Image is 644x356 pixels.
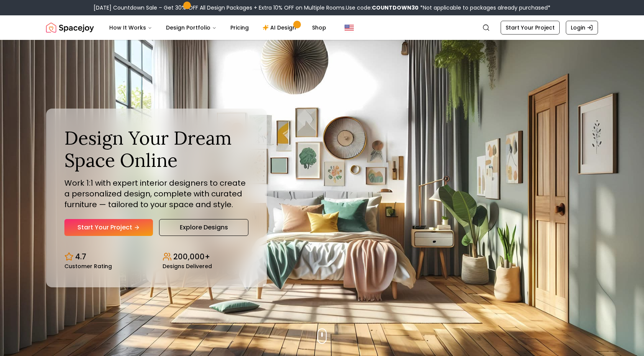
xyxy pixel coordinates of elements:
[94,4,550,12] div: [DATE] Countdown Sale – Get 30% OFF All Design Packages + Extra 10% OFF on Multiple Rooms.
[419,4,550,12] span: *Not applicable to packages already purchased*
[103,20,332,35] nav: Main
[345,23,354,32] img: United States
[46,20,94,35] a: Spacejoy
[103,20,158,35] button: How It Works
[75,251,86,262] p: 4.7
[64,245,248,269] div: Design stats
[173,251,210,262] p: 200,000+
[159,219,248,236] a: Explore Designs
[163,264,212,269] small: Designs Delivered
[224,20,255,35] a: Pricing
[64,219,153,236] a: Start Your Project
[160,20,223,35] button: Design Portfolio
[256,20,304,35] a: AI Design
[566,21,598,35] a: Login
[64,264,112,269] small: Customer Rating
[501,21,560,35] a: Start Your Project
[372,4,419,12] b: COUNTDOWN30
[46,15,598,40] nav: Global
[306,20,332,35] a: Shop
[46,20,94,35] img: Spacejoy Logo
[346,4,419,12] span: Use code:
[64,127,248,171] h1: Design Your Dream Space Online
[64,178,248,210] p: Work 1:1 with expert interior designers to create a personalized design, complete with curated fu...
